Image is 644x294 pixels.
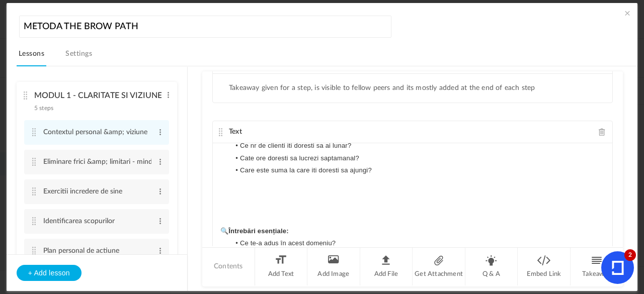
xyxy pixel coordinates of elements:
li: Ce nr de clienti iti doresti sa ai lunar? [230,140,605,152]
a: Settings [63,47,94,66]
li: Takeaway [571,248,623,285]
li: Q & A [465,248,518,285]
li: Add Image [307,248,360,285]
span: 5 steps [34,105,53,111]
strong: Întrebări esențiale: [228,227,289,235]
li: Get Attachment [413,248,465,285]
a: Lessons [17,47,46,66]
li: Cate ore doresti sa lucrezi saptamanal? [230,152,605,164]
button: 2 [601,251,634,284]
li: Embed Link [518,248,571,285]
li: Add File [360,248,413,285]
li: Add Text [255,248,308,285]
button: + Add lesson [17,265,82,281]
p: 🔍 [220,225,605,237]
li: Takeaway given for a step, is visible to fellow peers and its mostly added at the end of each step [229,84,535,92]
span: Text [229,128,242,135]
cite: 2 [624,249,636,261]
li: Contents [202,248,255,285]
li: Care este suma la care iti doresti sa ajungi? [230,164,605,176]
li: Ce te-a adus în acest domeniu? [230,237,605,249]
